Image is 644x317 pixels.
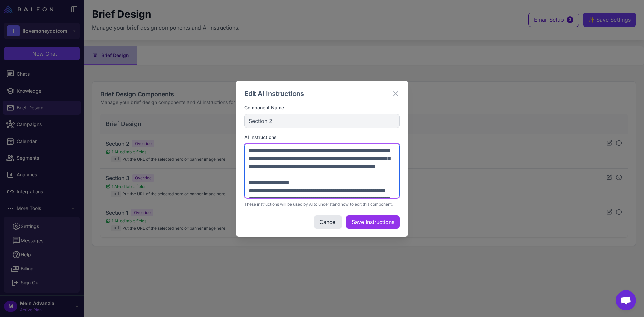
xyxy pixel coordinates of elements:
h2: Edit AI Instructions [244,89,304,99]
label: AI Instructions [244,134,400,141]
button: Save Instructions [346,215,400,229]
div: Section 2 [244,114,400,128]
div: Open chat [616,290,636,310]
button: Cancel [314,215,342,229]
p: These instructions will be used by AI to understand how to edit this component. [244,201,400,207]
label: Component Name [244,104,400,111]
